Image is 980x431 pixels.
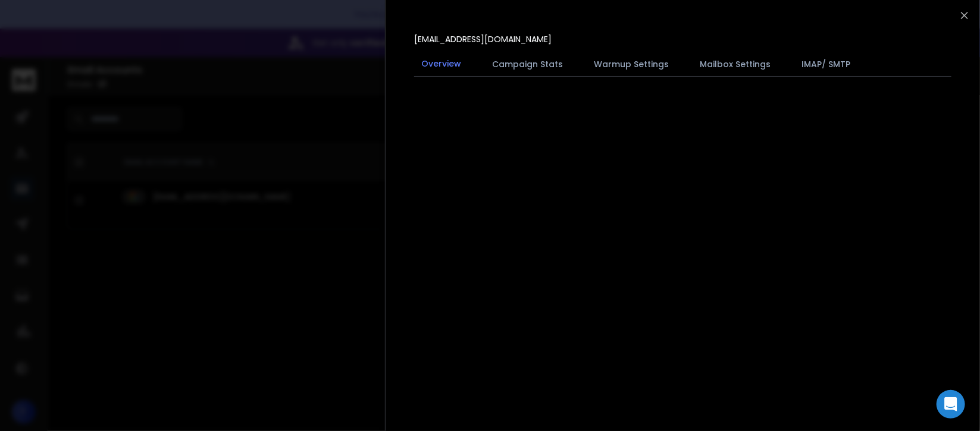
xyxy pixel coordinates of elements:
button: Campaign Stats [485,51,570,77]
button: Mailbox Settings [693,51,778,77]
button: Overview [414,51,468,78]
button: IMAP/ SMTP [794,51,857,77]
button: Warmup Settings [587,51,676,77]
p: [EMAIL_ADDRESS][DOMAIN_NAME] [414,33,552,45]
div: Open Intercom Messenger [937,390,965,419]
